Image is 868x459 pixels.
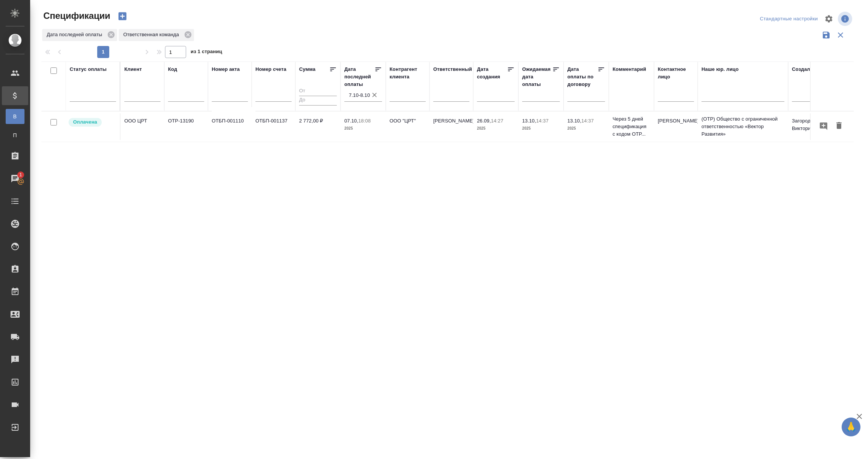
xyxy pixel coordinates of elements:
button: Сбросить фильтры [833,28,848,42]
button: Удалить [833,119,845,133]
span: 1 [15,171,26,179]
p: OOO ЦРТ [124,117,160,125]
a: 1 [2,169,28,188]
div: Контрагент клиента [390,66,426,81]
div: Статус оплаты [70,66,107,73]
p: 18:08 [358,118,371,124]
a: В [6,109,24,124]
p: 2025 [344,125,382,132]
div: Номер счета [255,66,286,73]
p: ООО "ЦРТ" [390,117,426,125]
div: Сумма [299,66,315,73]
div: Ответственный [433,66,472,73]
div: Дата последней оплаты [42,29,117,41]
p: 13.10, [522,118,536,124]
div: Клиент [124,66,142,73]
span: из 1 страниц [191,47,222,58]
p: 14:27 [491,118,503,124]
button: 🙏 [842,418,860,436]
p: Дата последней оплаты [47,31,105,38]
p: 2025 [522,125,560,132]
div: Комментарий [613,66,646,73]
td: OTP-13190 [164,113,208,140]
div: Наше юр. лицо [701,66,739,73]
span: Спецификации [41,10,110,22]
span: П [9,132,21,139]
span: 🙏 [845,419,857,435]
td: ОТБП-001137 [252,113,295,140]
p: Через 5 дней спецификация с кодом OTP... [613,115,650,138]
div: Дата оплаты по договору [567,66,598,88]
td: [PERSON_NAME] [429,113,473,140]
td: Загородних Виктория [788,113,832,140]
p: 14:37 [536,118,549,124]
p: 13.10, [567,118,581,124]
span: Посмотреть информацию [838,12,854,26]
input: От [299,87,337,96]
input: До [299,96,337,105]
div: Номер акта [212,66,240,73]
div: Дата последней оплаты [344,66,374,88]
div: Ответственная команда [119,29,194,41]
a: П [6,128,24,143]
td: ОТБП-001110 [208,113,252,140]
p: 14:37 [581,118,594,124]
p: 2025 [567,125,605,132]
div: Создал [792,66,810,73]
div: Ожидаемая дата оплаты [522,66,552,88]
p: 26.09, [477,118,491,124]
p: 2025 [477,125,515,132]
p: Ответственная команда [123,31,182,38]
button: Сохранить фильтры [819,28,833,42]
p: Оплачена [73,118,97,126]
div: Контактное лицо [658,66,694,81]
span: Настроить таблицу [820,10,838,28]
td: [PERSON_NAME] [654,113,698,140]
div: split button [758,13,820,25]
td: 2 772,00 ₽ [295,113,341,140]
button: Создать [113,10,131,23]
td: (OTP) Общество с ограниченной ответственностью «Вектор Развития» [698,112,788,142]
div: Код [168,66,177,73]
span: В [9,113,21,120]
p: 07.10, [344,118,358,124]
div: Дата создания [477,66,507,81]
